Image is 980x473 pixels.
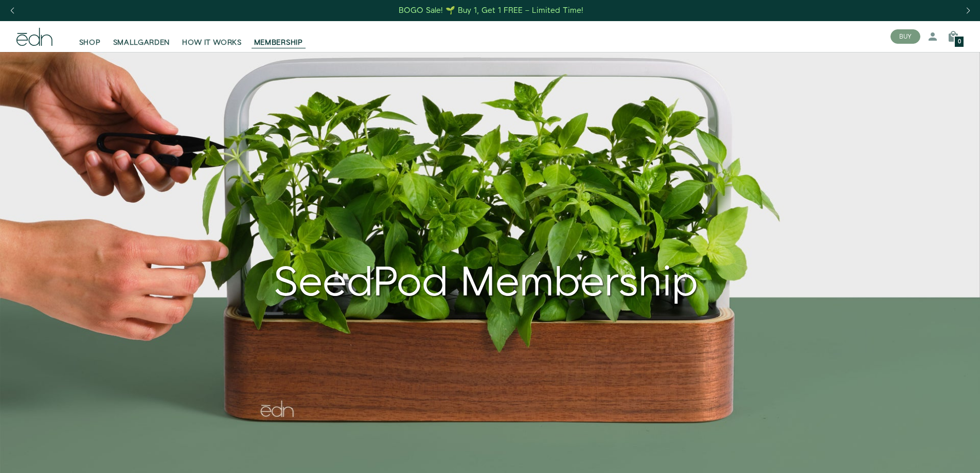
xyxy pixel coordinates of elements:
span: HOW IT WORKS [182,38,241,48]
iframe: Abre un widget desde donde se puede obtener más información [901,442,970,468]
button: BUY [890,29,920,44]
span: 0 [958,39,961,45]
a: MEMBERSHIP [248,25,309,48]
span: SHOP [79,38,101,48]
span: SMALLGARDEN [113,38,170,48]
div: BOGO Sale! 🌱 Buy 1, Get 1 FREE – Limited Time! [399,5,583,16]
a: SMALLGARDEN [107,25,176,48]
a: HOW IT WORKS [176,25,247,48]
span: MEMBERSHIP [254,38,303,48]
a: SHOP [73,25,107,48]
a: BOGO Sale! 🌱 Buy 1, Get 1 FREE – Limited Time! [398,3,584,19]
div: SeedPod Membership [16,234,955,308]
